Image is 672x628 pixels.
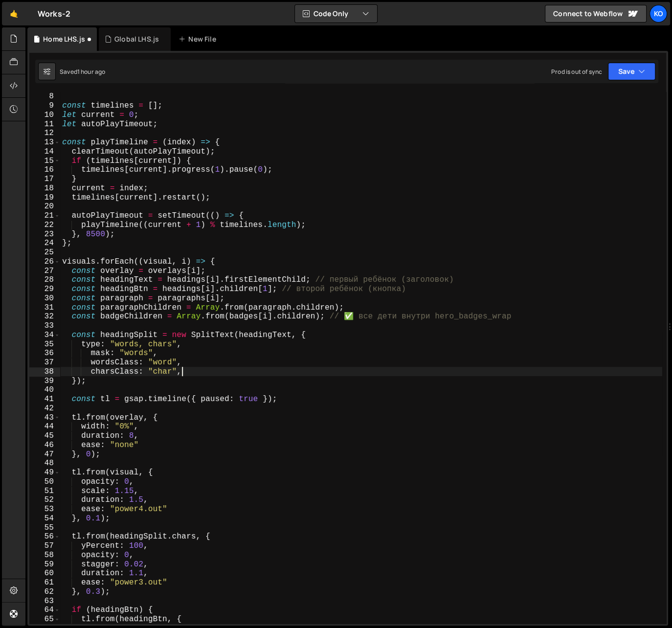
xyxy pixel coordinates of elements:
[29,431,60,441] div: 45
[29,111,60,120] div: 10
[29,569,60,578] div: 60
[29,487,60,496] div: 51
[29,138,60,147] div: 13
[29,459,60,468] div: 48
[29,294,60,303] div: 30
[29,321,60,331] div: 33
[43,34,85,44] div: Home LHS.js
[29,560,60,569] div: 59
[29,239,60,248] div: 24
[29,248,60,257] div: 25
[29,532,60,541] div: 56
[551,67,602,76] div: Prod is out of sync
[29,129,60,138] div: 12
[29,92,60,101] div: 8
[29,221,60,230] div: 22
[29,312,60,321] div: 32
[29,230,60,239] div: 23
[29,422,60,431] div: 44
[29,615,60,624] div: 65
[29,184,60,193] div: 18
[29,505,60,514] div: 53
[29,441,60,450] div: 46
[38,8,70,20] div: Works-2
[29,377,60,386] div: 39
[77,67,106,76] div: 1 hour ago
[29,275,60,285] div: 28
[29,285,60,294] div: 29
[114,34,159,44] div: Global LHS.js
[29,358,60,367] div: 37
[60,67,105,76] div: Saved
[29,551,60,560] div: 58
[545,5,647,22] a: Connect to Webflow
[29,157,60,166] div: 15
[29,385,60,395] div: 40
[29,340,60,349] div: 35
[29,495,60,505] div: 52
[29,404,60,413] div: 42
[29,477,60,487] div: 50
[29,303,60,313] div: 31
[608,63,655,80] button: Save
[29,606,60,615] div: 64
[179,34,220,44] div: New File
[29,267,60,276] div: 27
[295,5,377,22] button: Code Only
[29,193,60,202] div: 19
[29,450,60,459] div: 47
[29,468,60,477] div: 49
[29,175,60,184] div: 17
[29,587,60,597] div: 62
[29,165,60,175] div: 16
[29,514,60,523] div: 54
[29,120,60,129] div: 11
[650,5,667,22] a: Ko
[29,257,60,267] div: 26
[29,395,60,404] div: 41
[29,202,60,211] div: 20
[29,367,60,377] div: 38
[29,523,60,533] div: 55
[29,331,60,340] div: 34
[29,101,60,111] div: 9
[29,541,60,551] div: 57
[29,597,60,606] div: 63
[29,147,60,157] div: 14
[29,578,60,587] div: 61
[29,211,60,221] div: 21
[2,2,26,25] a: 🤙
[29,413,60,423] div: 43
[29,349,60,358] div: 36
